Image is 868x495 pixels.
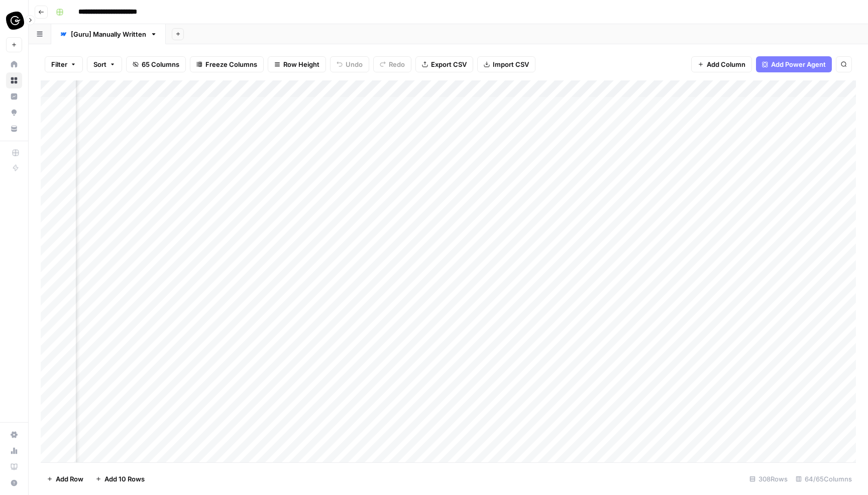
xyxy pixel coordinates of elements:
[93,59,106,69] span: Sort
[6,12,24,30] img: Guru Logo
[691,56,752,72] button: Add Column
[6,72,22,88] a: Browse
[6,427,22,443] a: Settings
[477,56,535,72] button: Import CSV
[71,29,146,39] div: [Guru] Manually Written
[51,59,67,69] span: Filter
[87,56,122,72] button: Sort
[6,443,22,459] a: Usage
[346,59,363,69] span: Undo
[431,59,467,69] span: Export CSV
[493,59,529,69] span: Import CSV
[6,105,22,121] a: Opportunities
[707,59,745,69] span: Add Column
[126,56,186,72] button: 65 Columns
[6,121,22,137] a: Your Data
[745,471,792,487] div: 308 Rows
[89,471,151,487] button: Add 10 Rows
[6,475,22,491] button: Help + Support
[190,56,264,72] button: Freeze Columns
[56,474,83,484] span: Add Row
[373,56,411,72] button: Redo
[415,56,473,72] button: Export CSV
[6,56,22,72] a: Home
[283,59,319,69] span: Row Height
[205,59,257,69] span: Freeze Columns
[771,59,826,69] span: Add Power Agent
[6,8,22,33] button: Workspace: Guru
[330,56,369,72] button: Undo
[45,56,83,72] button: Filter
[792,471,856,487] div: 64/65 Columns
[6,459,22,475] a: Learning Hub
[6,88,22,105] a: Insights
[756,56,832,72] button: Add Power Agent
[51,24,166,44] a: [Guru] Manually Written
[142,59,179,69] span: 65 Columns
[104,474,145,484] span: Add 10 Rows
[389,59,405,69] span: Redo
[41,471,89,487] button: Add Row
[268,56,326,72] button: Row Height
